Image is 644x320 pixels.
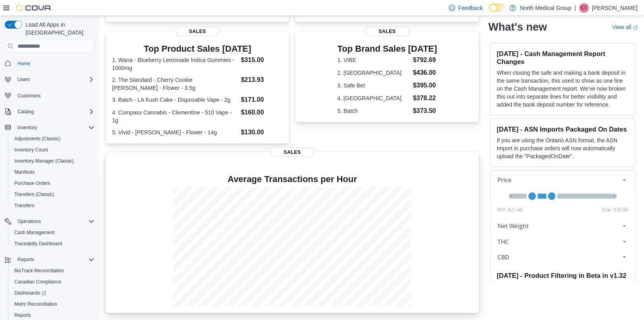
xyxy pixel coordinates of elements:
[17,109,34,115] span: Catalog
[8,178,98,189] button: Purchase Orders
[241,75,283,85] dd: $213.93
[574,3,576,13] p: |
[112,109,238,124] dt: 4. Compass Cannabis - Clementine - 510 Vape - 1g
[497,136,629,160] p: If you are using the Ontario ASN format, the ASN Import in purchase orders will now automatically...
[17,60,30,67] span: Home
[8,155,98,167] button: Inventory Manager (Classic)
[338,44,437,54] h3: Top Brand Sales [DATE]
[8,276,98,287] button: Canadian Compliance
[14,255,95,264] span: Reports
[8,144,98,155] button: Inventory Count
[11,190,57,199] a: Transfers (Classic)
[14,255,37,264] button: Reports
[11,178,95,188] span: Purchase Orders
[612,24,638,30] a: View allExternal link
[413,55,437,65] dd: $792.69
[112,128,238,136] dt: 5. Vivid - [PERSON_NAME] - Flower - 14g
[497,125,629,133] h3: [DATE] - ASN Imports Packaged On Dates
[17,124,37,131] span: Inventory
[241,128,283,137] dd: $130.00
[14,217,44,226] button: Operations
[11,178,54,188] a: Purchase Orders
[11,134,95,144] span: Adjustments (Classic)
[8,287,98,299] a: Dashboards
[14,290,46,296] span: Dashboards
[520,3,571,13] p: North Medical Group
[14,107,95,116] span: Catalog
[11,288,49,298] a: Dashboards
[14,279,61,285] span: Canadian Compliance
[11,145,95,155] span: Inventory Count
[2,106,98,117] button: Catalog
[112,175,473,184] h4: Average Transactions per Hour
[11,310,34,320] a: Reports
[11,288,95,298] span: Dashboards
[11,299,95,309] span: Metrc Reconciliation
[11,167,38,177] a: Manifests
[241,55,283,65] dd: $315.00
[338,94,410,102] dt: 4. [GEOGRAPHIC_DATA]
[2,216,98,227] button: Operations
[11,266,95,275] span: BioTrack Reconciliation
[14,158,74,164] span: Inventory Manager (Classic)
[2,74,98,85] button: Users
[2,90,98,101] button: Customers
[11,239,95,248] span: Traceabilty Dashboard
[11,277,64,287] a: Canadian Compliance
[8,265,98,276] button: BioTrack Reconciliation
[2,57,98,69] button: Home
[17,256,34,263] span: Reports
[14,301,57,307] span: Metrc Reconciliation
[365,27,409,36] span: Sales
[592,3,638,13] p: [PERSON_NAME]
[11,134,64,144] a: Adjustments (Classic)
[14,268,64,274] span: BioTrack Reconciliation
[497,50,629,66] h3: [DATE] - Cash Management Report Changes
[112,76,238,92] dt: 2. The Standard - Cherry Cookie [PERSON_NAME] - Flower - 3.5g
[241,108,283,117] dd: $160.00
[633,25,638,30] svg: External link
[14,107,37,116] button: Catalog
[14,91,44,101] a: Customers
[14,123,95,132] span: Inventory
[11,201,95,210] span: Transfers
[14,136,60,142] span: Adjustments (Classic)
[497,69,629,109] p: When closing the safe and making a bank deposit in the same transaction, this used to show as one...
[14,229,54,236] span: Cash Management
[11,156,77,166] a: Inventory Manager (Classic)
[22,21,95,37] span: Load All Apps in [GEOGRAPHIC_DATA]
[11,145,51,155] a: Inventory Count
[11,156,95,166] span: Inventory Manager (Classic)
[11,228,95,237] span: Cash Management
[2,122,98,133] button: Inventory
[14,75,95,84] span: Users
[14,59,33,68] a: Home
[14,169,35,175] span: Manifests
[338,107,410,115] dt: 5. Batch
[17,76,30,83] span: Users
[11,190,95,199] span: Transfers (Classic)
[8,200,98,211] button: Transfers
[579,3,589,13] div: Ciati Taylor
[14,240,62,247] span: Traceabilty Dashboard
[8,238,98,249] button: Traceabilty Dashboard
[2,254,98,265] button: Reports
[14,123,40,132] button: Inventory
[338,81,410,89] dt: 3. Safe Bet
[413,68,437,78] dd: $436.00
[413,93,437,103] dd: $378.22
[413,106,437,116] dd: $373.50
[489,12,489,12] span: Dark Mode
[17,93,41,99] span: Customers
[14,217,95,226] span: Operations
[241,95,283,105] dd: $171.00
[14,180,50,186] span: Purchase Orders
[11,228,58,237] a: Cash Management
[458,4,483,12] span: Feedback
[11,299,60,309] a: Metrc Reconciliation
[581,3,587,13] span: CT
[14,202,34,209] span: Transfers
[338,69,410,77] dt: 2. [GEOGRAPHIC_DATA]
[11,310,95,320] span: Reports
[14,91,95,101] span: Customers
